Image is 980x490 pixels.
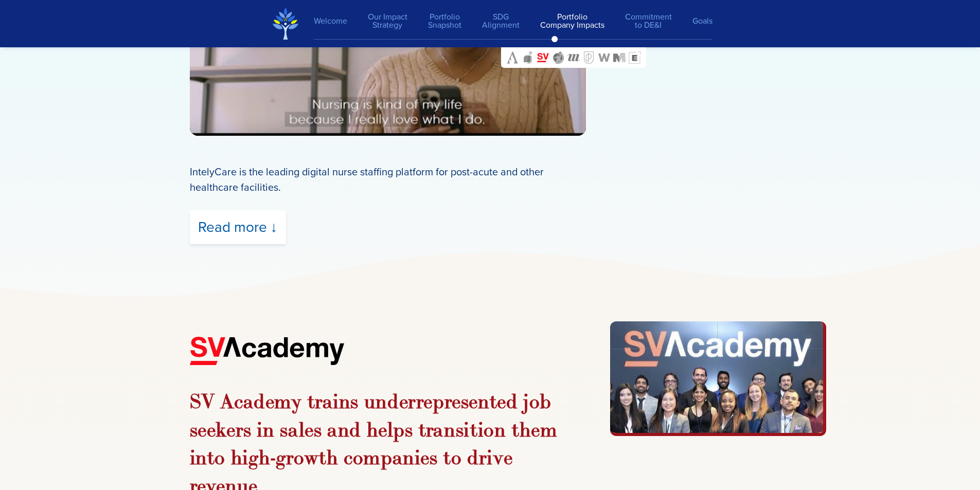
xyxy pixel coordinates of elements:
a: Our ImpactStrategy [358,8,418,34]
a: SDGAlignment [472,8,530,34]
a: PortfolioSnapshot [418,8,472,34]
a: Goals [682,12,712,30]
div: Read more ↓ [190,210,286,244]
a: PortfolioCompany Impacts [530,8,615,34]
p: IntelyCare is the leading digital nurse staffing platform for post-acute and other healthcare fac... [190,164,586,195]
a: Welcome [314,12,358,30]
a: Commitmentto DE&I [615,8,682,34]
